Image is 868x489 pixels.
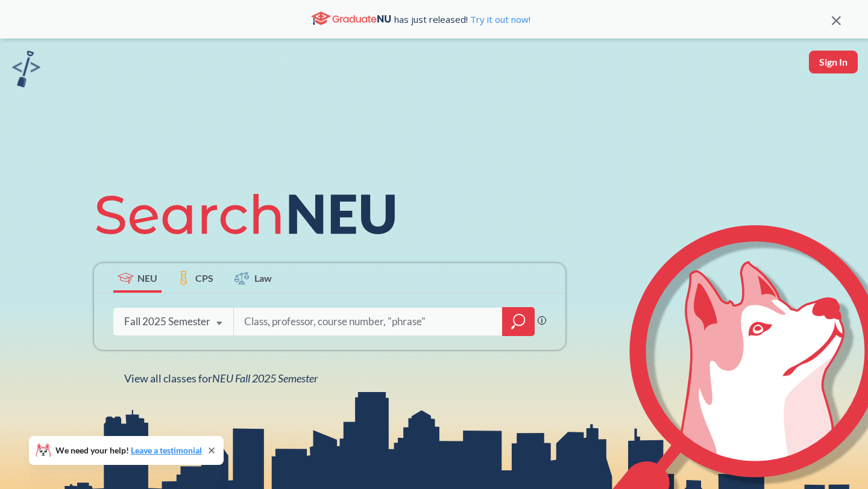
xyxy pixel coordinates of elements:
svg: magnifying glass [511,313,526,330]
div: Fall 2025 Semester [124,315,210,328]
span: Law [254,271,272,285]
span: We need your help! [55,446,202,455]
button: Sign In [809,51,858,73]
a: Try it out now! [468,13,530,25]
div: magnifying glass [502,307,535,336]
a: sandbox logo [12,51,40,91]
span: NEU [137,271,157,285]
span: CPS [195,271,213,285]
span: View all classes for [124,372,318,385]
span: has just released! [394,13,530,26]
span: NEU Fall 2025 Semester [212,372,318,385]
input: Class, professor, course number, "phrase" [243,309,494,334]
a: Leave a testimonial [131,445,202,455]
img: sandbox logo [12,51,40,87]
